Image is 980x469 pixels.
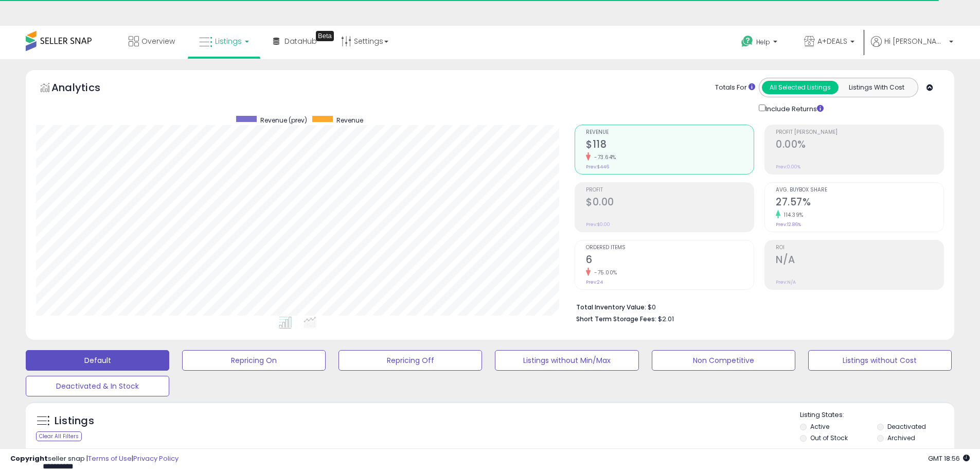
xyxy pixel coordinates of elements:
button: Listings without Min/Max [495,350,638,371]
a: DataHub [265,26,325,57]
div: Tooltip anchor [316,31,334,41]
h5: Analytics [51,80,120,97]
i: Get Help [741,35,754,48]
span: Profit [PERSON_NAME] [776,130,943,135]
span: 2025-09-16 18:56 GMT [928,454,970,463]
span: Overview [141,36,175,46]
a: Settings [333,26,396,57]
label: Archived [887,433,915,442]
small: Prev: $0.00 [586,221,610,228]
span: ROI [776,245,943,251]
small: Prev: 24 [586,279,603,285]
a: Listings [191,26,257,57]
button: Non Competitive [652,350,795,371]
small: Prev: $446 [586,164,609,170]
span: Revenue (prev) [260,116,307,125]
span: Revenue [586,130,754,135]
small: Prev: 0.00% [776,164,800,170]
li: $0 [576,300,936,312]
a: Hi [PERSON_NAME] [871,36,953,59]
small: Prev: N/A [776,279,796,285]
label: Deactivated [887,422,926,431]
strong: Copyright [10,454,48,463]
button: Repricing Off [338,350,482,371]
span: $2.01 [658,314,674,324]
b: Total Inventory Value: [576,303,646,311]
p: Listing States: [800,410,954,420]
span: DataHub [284,36,317,46]
div: Clear All Filters [36,431,82,441]
button: Listings without Cost [808,350,952,371]
span: A+DEALS [817,36,847,46]
span: Hi [PERSON_NAME] [884,36,946,46]
div: Include Returns [751,102,836,114]
a: A+DEALS [796,26,862,59]
button: Listings With Cost [838,81,915,94]
span: Avg. Buybox Share [776,187,943,193]
label: Out of Stock [810,433,848,442]
a: Help [733,27,788,59]
h2: $118 [586,138,754,152]
span: Revenue [336,116,363,125]
h2: 0.00% [776,138,943,152]
a: Terms of Use [88,454,132,463]
label: Active [810,422,829,431]
button: All Selected Listings [762,81,839,94]
small: -75.00% [591,269,617,276]
small: Prev: 12.86% [776,221,801,228]
h2: N/A [776,254,943,268]
span: Ordered Items [586,245,754,251]
h2: 6 [586,254,754,268]
button: Repricing On [182,350,326,371]
small: 114.39% [780,211,804,219]
span: Profit [586,187,754,193]
div: Totals For [715,83,755,93]
button: Deactivated & In Stock [26,376,169,396]
span: Listings [215,36,242,46]
span: Help [756,38,770,46]
h2: 27.57% [776,196,943,210]
b: Short Term Storage Fees: [576,315,656,323]
div: seller snap | | [10,454,179,464]
button: Default [26,350,169,371]
small: -73.64% [591,153,616,161]
h5: Listings [55,414,94,428]
a: Overview [121,26,183,57]
h2: $0.00 [586,196,754,210]
a: Privacy Policy [133,454,179,463]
